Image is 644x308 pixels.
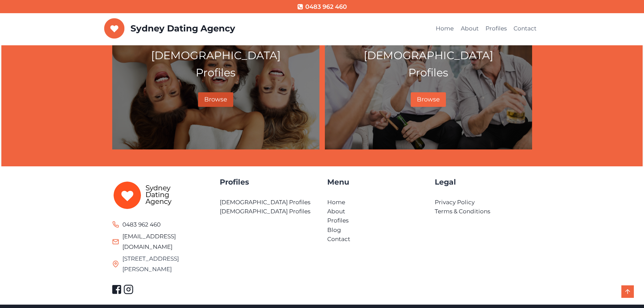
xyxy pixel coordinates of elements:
p: Sydney Dating Agency [130,23,235,34]
a: Browse [198,92,233,107]
span: Browse [204,96,227,103]
a: Home [432,21,457,37]
a: Browse [411,92,446,107]
a: Home [327,199,345,206]
span: [STREET_ADDRESS][PERSON_NAME] [122,254,210,274]
p: [DEMOGRAPHIC_DATA] Profiles [331,47,526,81]
a: Privacy Policy [435,199,475,206]
a: Scroll to top [621,285,634,298]
h4: Profiles [220,176,317,188]
a: Profiles [327,217,349,224]
a: Profiles [482,21,510,37]
a: Blog [327,227,341,233]
a: [DEMOGRAPHIC_DATA] Profiles [220,208,310,215]
h4: Legal [435,176,532,188]
a: Contact [510,21,540,37]
span: 0483 962 460 [305,2,347,12]
p: [DEMOGRAPHIC_DATA] Profiles [118,47,314,81]
a: [EMAIL_ADDRESS][DOMAIN_NAME] [122,233,176,250]
a: About [457,21,482,37]
span: 0483 962 460 [122,219,161,230]
h4: Menu [327,176,425,188]
a: Sydney Dating Agency [104,18,235,39]
a: Contact [327,236,350,242]
a: Terms & Conditions [435,208,490,215]
a: About [327,208,345,215]
a: [DEMOGRAPHIC_DATA] Profiles [220,199,310,206]
img: Sydney Dating Agency [104,18,125,39]
nav: Primary [432,21,540,37]
a: 0483 962 460 [112,219,161,230]
a: 0483 962 460 [297,2,347,12]
span: Browse [417,96,440,103]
